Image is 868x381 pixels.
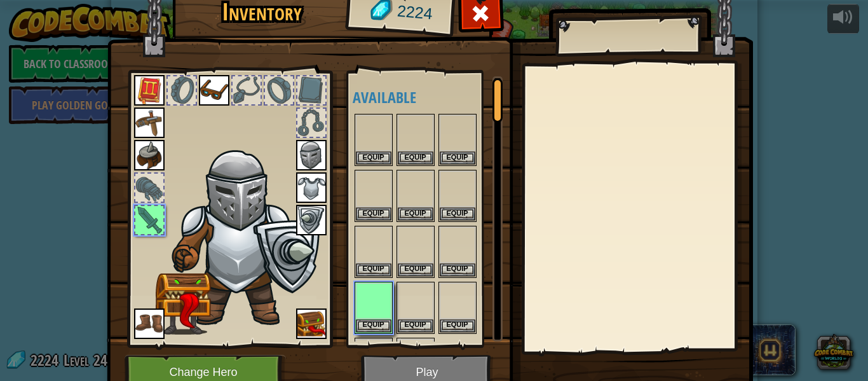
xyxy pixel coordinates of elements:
img: portrait.png [296,308,327,339]
button: Equip [356,263,391,277]
h4: Available [353,89,503,106]
button: Equip [356,319,391,333]
button: Equip [440,207,475,221]
button: Equip [398,151,433,165]
button: Equip [398,319,433,333]
img: male.png [166,144,322,329]
img: portrait.png [134,75,165,106]
img: MAR09-Mimic%20Paper%20Doll.png [156,274,211,335]
button: Equip [398,207,433,221]
button: Equip [440,151,475,165]
img: portrait.png [134,107,165,138]
button: Equip [398,263,433,277]
img: portrait.png [199,75,229,106]
img: portrait.png [134,308,165,339]
img: portrait.png [296,140,327,170]
button: Equip [356,207,391,221]
img: portrait.png [134,140,165,170]
img: portrait.png [296,172,327,203]
button: Equip [440,319,475,333]
img: portrait.png [296,205,327,235]
button: Equip [356,151,391,165]
button: Equip [440,263,475,277]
